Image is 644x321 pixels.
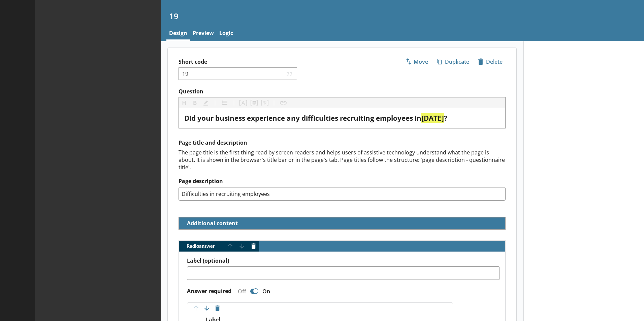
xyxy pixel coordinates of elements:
button: Delete option [212,303,223,314]
span: Duplicate [434,56,472,67]
button: Additional content [182,217,239,229]
label: Question [179,88,506,95]
label: Page description [179,178,506,185]
label: Label (optional) [187,257,500,264]
span: Radio answer [179,244,225,249]
a: Design [166,27,190,41]
a: Preview [190,27,217,41]
span: Delete [475,56,505,67]
button: Duplicate [434,56,472,67]
h1: 19 [169,11,636,21]
span: Did your business experience any difficulties recruiting employees in [184,113,421,123]
button: Delete answer [248,241,259,252]
span: Move [403,56,431,67]
div: The page title is the first thing read by screen readers and helps users of assistive technology ... [179,149,506,171]
a: Logic [217,27,236,41]
h2: Page title and description [179,139,506,146]
button: Move option down [201,303,212,314]
label: Answer required [187,288,231,295]
span: [DATE] [421,113,444,123]
button: Move [402,56,431,67]
span: 22 [285,70,294,77]
button: Delete [475,56,506,67]
div: Off [232,288,249,295]
label: Short code [179,58,342,65]
div: Question [184,114,500,123]
div: On [260,288,276,295]
span: ? [444,113,447,123]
